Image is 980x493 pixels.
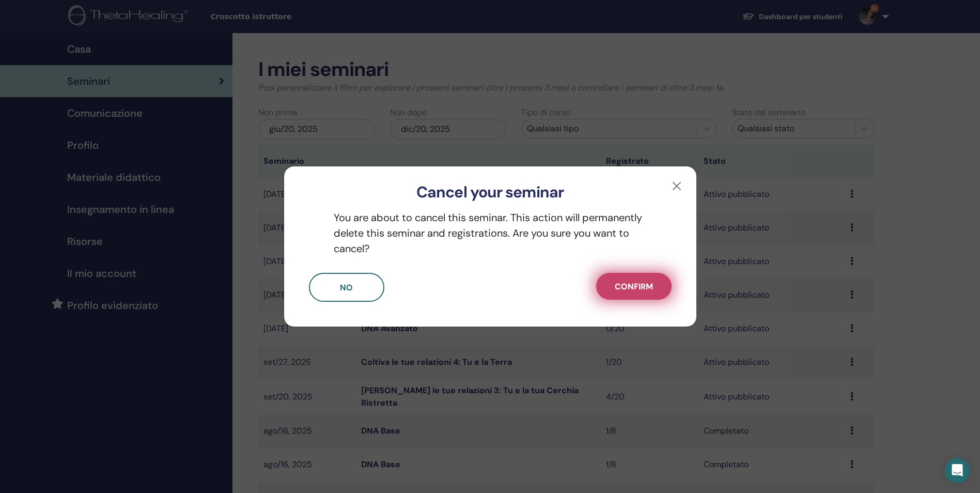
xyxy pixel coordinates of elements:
[301,183,680,202] h3: Cancel your seminar
[309,210,672,256] p: You are about to cancel this seminar. This action will permanently delete this seminar and regist...
[615,281,653,292] span: Confirm
[596,273,672,300] button: Confirm
[340,282,353,293] span: No
[309,273,384,302] button: No
[945,458,970,483] div: Open Intercom Messenger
